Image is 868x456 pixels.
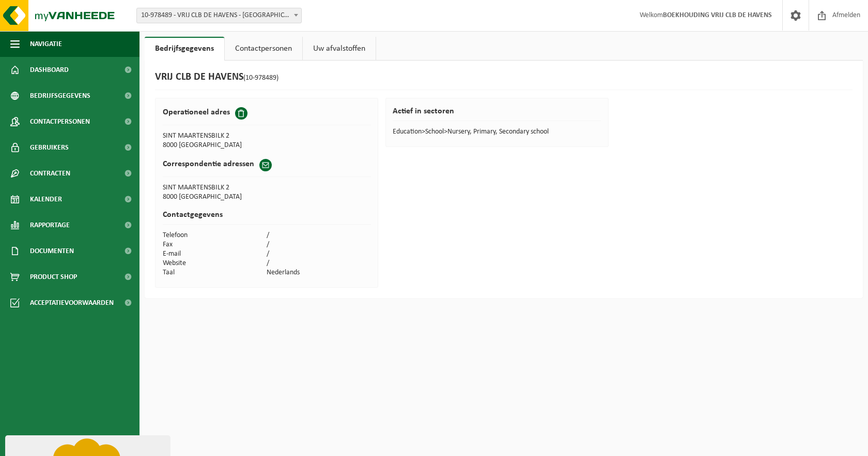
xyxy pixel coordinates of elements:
a: Contactpersonen [225,37,302,61]
img: Profielafbeelding agent [8,2,158,152]
h2: Operationeel adres [163,107,230,117]
span: Dashboard [30,57,69,83]
td: 8000 [GEOGRAPHIC_DATA] [163,193,371,202]
td: SINT MAARTENSBILK 2 [163,131,267,141]
h2: Contactgegevens [163,211,371,225]
td: / [267,249,371,259]
span: Contracten [30,160,70,186]
span: Product Shop [30,264,77,290]
td: 8000 [GEOGRAPHIC_DATA] [163,141,267,150]
td: / [267,231,371,240]
a: Bedrijfsgegevens [145,37,224,61]
td: Nederlands [267,268,371,277]
span: 10-978489 - VRIJ CLB DE HAVENS - BRUGGE [137,8,301,23]
td: E-mail [163,249,267,259]
td: / [267,259,371,268]
span: Contactpersonen [30,109,90,135]
a: Uw afvalstoffen [303,37,376,61]
h2: Correspondentie adressen [163,159,254,169]
td: Telefoon [163,231,267,240]
strong: BOEKHOUDING VRIJ CLB DE HAVENS [663,11,772,19]
span: Kalender [30,186,62,212]
td: Website [163,259,267,268]
span: Gebruikers [30,135,69,160]
td: Fax [163,240,267,249]
h2: Actief in sectoren [393,107,601,121]
span: 10-978489 - VRIJ CLB DE HAVENS - BRUGGE [136,8,302,23]
span: Acceptatievoorwaarden [30,290,114,316]
span: Navigatie [30,31,62,57]
td: Taal [163,268,267,277]
span: Bedrijfsgegevens [30,83,90,109]
iframe: chat widget [5,433,173,456]
td: Education>School>Nursery, Primary, Secondary school [393,127,601,137]
span: Rapportage [30,212,70,238]
span: Documenten [30,238,74,264]
span: (10-978489) [243,74,278,82]
h1: VRIJ CLB DE HAVENS [155,71,278,84]
td: / [267,240,371,249]
td: SINT MAARTENSBILK 2 [163,183,371,193]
